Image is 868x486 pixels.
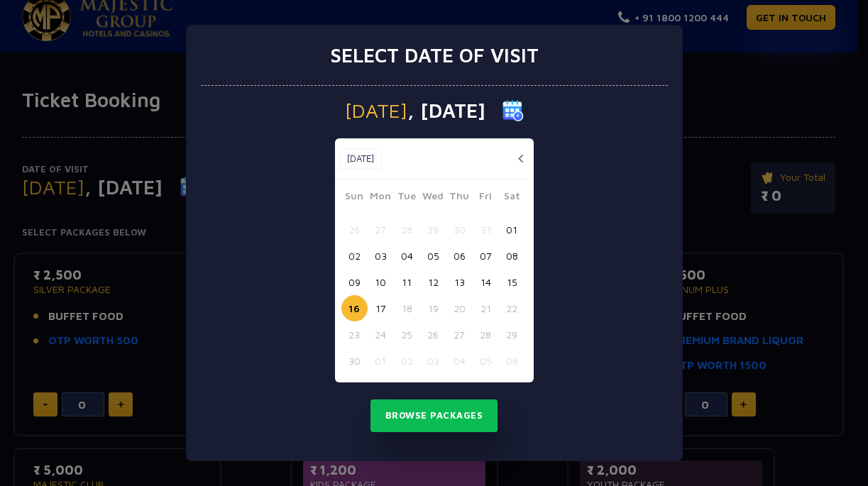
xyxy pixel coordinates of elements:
[446,188,473,208] span: Thu
[420,243,446,269] button: 05
[420,295,446,321] button: 19
[341,295,368,321] button: 16
[341,216,368,243] button: 26
[499,243,525,269] button: 08
[446,348,473,374] button: 04
[420,269,446,295] button: 12
[499,348,525,374] button: 06
[341,269,368,295] button: 09
[446,243,473,269] button: 06
[368,321,394,348] button: 24
[473,269,499,295] button: 14
[420,216,446,243] button: 29
[446,295,473,321] button: 20
[368,188,394,208] span: Mon
[394,295,420,321] button: 18
[394,188,420,208] span: Tue
[446,321,473,348] button: 27
[499,295,525,321] button: 22
[368,269,394,295] button: 10
[499,188,525,208] span: Sat
[394,321,420,348] button: 25
[473,216,499,243] button: 31
[368,216,394,243] button: 27
[339,148,382,170] button: [DATE]
[394,216,420,243] button: 28
[473,321,499,348] button: 28
[420,188,446,208] span: Wed
[394,348,420,374] button: 02
[473,243,499,269] button: 07
[473,348,499,374] button: 05
[394,243,420,269] button: 04
[420,348,446,374] button: 03
[446,216,473,243] button: 30
[370,399,498,432] button: Browse Packages
[368,243,394,269] button: 03
[394,269,420,295] button: 11
[368,295,394,321] button: 17
[499,216,525,243] button: 01
[330,43,539,67] h3: Select date of visit
[345,101,407,121] span: [DATE]
[341,348,368,374] button: 30
[446,269,473,295] button: 13
[499,269,525,295] button: 15
[473,295,499,321] button: 21
[499,321,525,348] button: 29
[368,348,394,374] button: 01
[341,243,368,269] button: 02
[407,101,485,121] span: , [DATE]
[341,321,368,348] button: 23
[473,188,499,208] span: Fri
[502,100,524,121] img: calender icon
[341,188,368,208] span: Sun
[420,321,446,348] button: 26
